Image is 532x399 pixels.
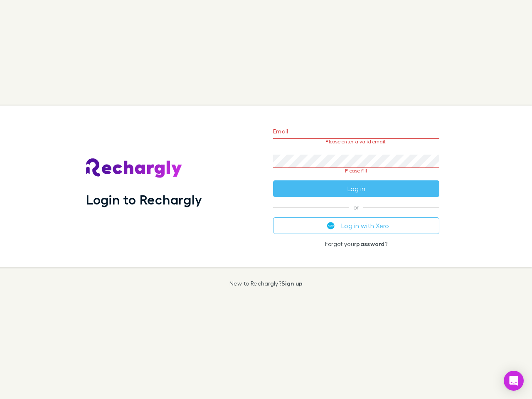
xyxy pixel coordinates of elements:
a: Sign up [281,280,303,287]
h1: Login to Rechargly [86,192,202,207]
p: New to Rechargly? [229,280,303,287]
div: Open Intercom Messenger [504,371,524,391]
a: password [356,240,384,247]
p: Please fill [273,168,439,174]
p: Please enter a valid email. [273,139,439,145]
p: Forgot your ? [273,241,439,247]
button: Log in with Xero [273,217,439,234]
img: Xero's logo [327,222,335,229]
img: Rechargly's Logo [86,158,182,178]
span: or [273,207,439,207]
button: Log in [273,180,439,197]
